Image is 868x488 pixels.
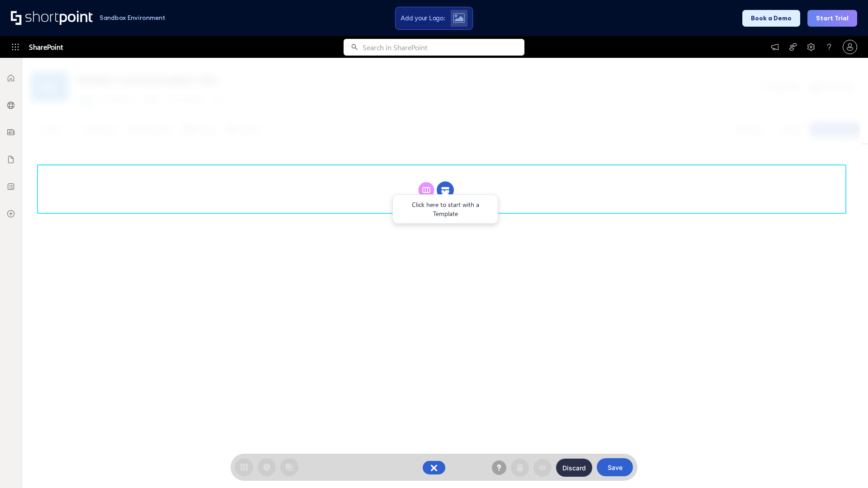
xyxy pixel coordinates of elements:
[99,15,165,20] h1: Sandbox Environment
[363,39,524,56] input: Search in SharePoint
[401,14,445,22] span: Add your Logo:
[556,459,592,477] button: Discard
[823,445,868,488] iframe: Chat Widget
[597,458,633,476] button: Save
[742,10,800,27] button: Book a Demo
[807,10,857,27] button: Start Trial
[453,13,465,23] img: Upload logo
[29,36,63,58] span: SharePoint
